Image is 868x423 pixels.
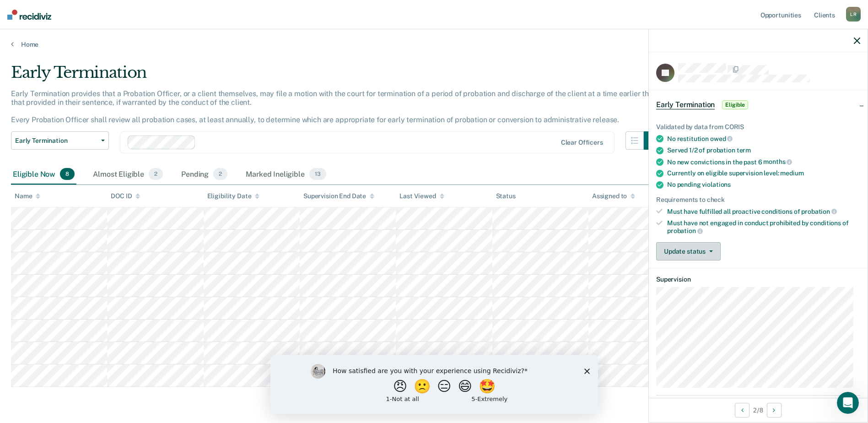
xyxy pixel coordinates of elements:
div: Requirements to check [656,196,860,204]
span: 2 [213,168,227,180]
span: term [737,146,751,154]
div: Eligibility Date [207,192,260,200]
a: Home [11,40,857,49]
span: medium [780,169,803,177]
div: Supervision End Date [303,192,374,200]
img: Recidiviz [7,10,51,20]
iframe: Intercom live chat [837,392,859,414]
div: Name [15,192,40,200]
div: Pending [179,164,229,184]
div: 2 / 8 [649,398,868,422]
div: Early TerminationEligible [649,90,868,119]
span: months [763,158,792,165]
span: 8 [60,168,75,180]
button: Previous Opportunity [735,403,749,418]
button: Next Opportunity [767,403,782,418]
dt: Supervision [656,276,860,283]
span: probation [801,208,837,215]
div: Almost Eligible [91,164,165,184]
div: Must have fulfilled all proactive conditions of [667,207,860,216]
p: Early Termination provides that a Probation Officer, or a client themselves, may file a motion wi... [11,89,657,125]
div: L R [846,7,861,22]
div: Marked Ineligible [244,164,328,184]
div: Early Termination [11,63,662,89]
div: Assigned to [592,192,635,200]
span: probation [667,227,703,234]
div: DOC ID [111,192,140,200]
span: owed [710,135,733,142]
div: Must have not engaged in conduct prohibited by conditions of [667,219,860,235]
span: 13 [309,168,326,180]
span: violations [702,181,731,188]
iframe: Survey by Kim from Recidiviz [270,355,598,414]
div: Currently on eligible supervision level: [667,169,860,177]
span: 2 [149,168,163,180]
span: Early Termination [15,137,97,145]
span: Early Termination [656,100,715,109]
div: Last Viewed [399,192,444,200]
div: Served 1/2 of probation [667,146,860,154]
div: No pending [667,181,860,189]
button: Update status [656,242,721,260]
div: Validated by data from CORIS [656,123,860,131]
div: Clear officers [561,139,603,146]
div: Status [496,192,516,200]
div: No new convictions in the past 6 [667,158,860,166]
span: Eligible [722,100,748,109]
div: No restitution [667,135,860,143]
div: Eligible Now [11,164,76,184]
